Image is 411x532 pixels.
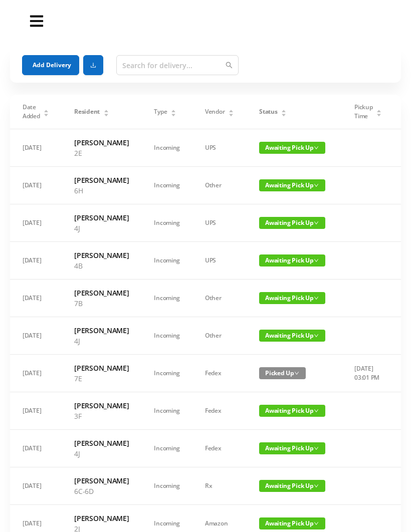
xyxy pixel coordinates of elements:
[281,108,287,114] div: Sort
[205,107,225,116] span: Vendor
[141,129,192,167] td: Incoming
[314,183,319,188] i: icon: down
[44,112,49,115] i: icon: caret-down
[74,336,129,346] p: 4J
[192,242,247,280] td: UPS
[43,108,49,114] div: Sort
[74,107,100,116] span: Resident
[10,167,62,204] td: [DATE]
[154,107,167,116] span: Type
[74,250,129,260] h6: [PERSON_NAME]
[229,112,234,115] i: icon: caret-down
[83,55,103,75] button: icon: download
[141,167,192,204] td: Incoming
[10,392,62,430] td: [DATE]
[103,112,109,115] i: icon: caret-down
[74,411,129,421] p: 3F
[294,371,299,376] i: icon: down
[259,254,325,267] span: Awaiting Pick Up
[342,355,394,392] td: [DATE] 03:01 PM
[10,355,62,392] td: [DATE]
[74,185,129,196] p: 6H
[10,430,62,467] td: [DATE]
[314,220,319,225] i: icon: down
[192,317,247,355] td: Other
[10,317,62,355] td: [DATE]
[22,55,79,75] button: Add Delivery
[314,521,319,526] i: icon: down
[74,325,129,336] h6: [PERSON_NAME]
[376,112,382,115] i: icon: caret-down
[281,108,287,111] i: icon: caret-up
[10,204,62,242] td: [DATE]
[259,107,277,116] span: Status
[192,280,247,317] td: Other
[141,430,192,467] td: Incoming
[74,400,129,411] h6: [PERSON_NAME]
[314,446,319,451] i: icon: down
[314,333,319,338] i: icon: down
[192,355,247,392] td: Fedex
[259,330,325,342] span: Awaiting Pick Up
[170,108,176,114] div: Sort
[141,280,192,317] td: Incoming
[74,513,129,523] h6: [PERSON_NAME]
[259,405,325,417] span: Awaiting Pick Up
[74,298,129,309] p: 7B
[192,167,247,204] td: Other
[192,129,247,167] td: UPS
[141,355,192,392] td: Incoming
[74,223,129,233] p: 4J
[74,475,129,486] h6: [PERSON_NAME]
[192,204,247,242] td: UPS
[314,258,319,263] i: icon: down
[74,148,129,158] p: 2E
[141,204,192,242] td: Incoming
[74,175,129,185] h6: [PERSON_NAME]
[74,260,129,271] p: 4B
[141,392,192,430] td: Incoming
[74,373,129,384] p: 7E
[259,442,325,454] span: Awaiting Pick Up
[259,179,325,191] span: Awaiting Pick Up
[74,288,129,298] h6: [PERSON_NAME]
[192,467,247,505] td: Rx
[141,317,192,355] td: Incoming
[354,103,372,121] span: Pickup Time
[376,108,382,114] div: Sort
[192,430,247,467] td: Fedex
[281,112,287,115] i: icon: caret-down
[228,108,234,114] div: Sort
[171,108,176,111] i: icon: caret-up
[259,142,325,154] span: Awaiting Pick Up
[141,467,192,505] td: Incoming
[103,108,109,111] i: icon: caret-up
[10,280,62,317] td: [DATE]
[259,517,325,529] span: Awaiting Pick Up
[10,242,62,280] td: [DATE]
[44,108,49,111] i: icon: caret-up
[226,62,233,69] i: icon: search
[192,392,247,430] td: Fedex
[74,486,129,496] p: 6C-6D
[103,108,109,114] div: Sort
[314,145,319,150] i: icon: down
[10,129,62,167] td: [DATE]
[314,296,319,301] i: icon: down
[171,112,176,115] i: icon: caret-down
[229,108,234,111] i: icon: caret-up
[74,137,129,148] h6: [PERSON_NAME]
[314,408,319,413] i: icon: down
[376,108,382,111] i: icon: caret-up
[314,483,319,488] i: icon: down
[23,103,40,121] span: Date Added
[259,480,325,492] span: Awaiting Pick Up
[259,292,325,304] span: Awaiting Pick Up
[141,242,192,280] td: Incoming
[74,448,129,459] p: 4J
[74,212,129,223] h6: [PERSON_NAME]
[259,367,306,379] span: Picked Up
[259,217,325,229] span: Awaiting Pick Up
[74,438,129,448] h6: [PERSON_NAME]
[116,55,239,75] input: Search for delivery...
